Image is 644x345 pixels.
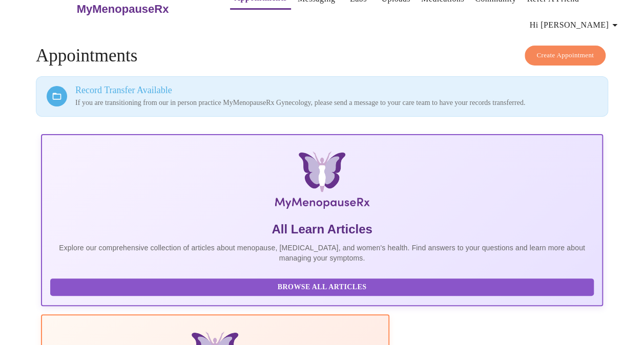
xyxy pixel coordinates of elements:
[530,18,621,32] span: Hi [PERSON_NAME]
[50,243,594,263] p: Explore our comprehensive collection of articles about menopause, [MEDICAL_DATA], and women's hea...
[525,46,606,66] button: Create Appointment
[75,85,597,96] h3: Record Transfer Available
[50,278,594,296] button: Browse All Articles
[77,3,169,16] h3: MyMenopauseRx
[50,282,596,291] a: Browse All Articles
[75,98,597,108] p: If you are transitioning from our in person practice MyMenopauseRx Gynecology, please send a mess...
[50,221,594,238] h5: All Learn Articles
[526,15,625,35] button: Hi [PERSON_NAME]
[135,152,509,213] img: MyMenopauseRx Logo
[36,46,608,66] h4: Appointments
[536,50,594,61] span: Create Appointment
[60,281,584,294] span: Browse All Articles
